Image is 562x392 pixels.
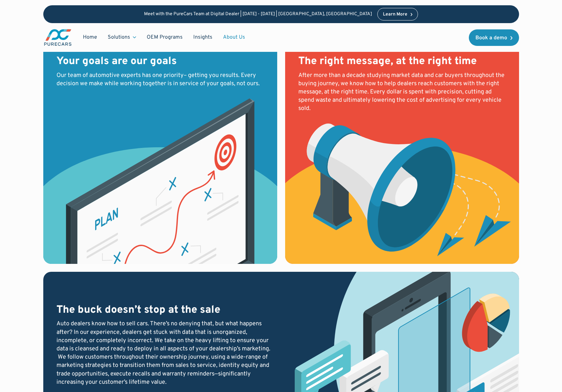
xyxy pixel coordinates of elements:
[141,31,188,44] a: OEM Programs
[56,303,271,317] h3: The buck doesn’t stop at the sale
[43,28,72,47] img: purecars logo
[383,12,407,17] div: Learn More
[285,124,519,264] img: megaphone illustration representing a campaign
[377,8,418,20] a: Learn More
[56,320,271,386] div: Auto dealers know how to sell cars. There’s no denying that, but what happens after? In our exper...
[144,12,372,17] p: Meet with the PureCars Team at Digital Dealer | [DATE] - [DATE] | [GEOGRAPHIC_DATA], [GEOGRAPHIC_...
[43,28,72,47] a: main
[56,71,264,88] div: Our team of automotive experts has one priority– getting you results. Every decision we make whil...
[475,35,507,41] div: Book a demo
[298,71,506,113] div: After more than a decade studying market data and car buyers throughout the buying journey, we kn...
[102,31,141,44] div: Solutions
[469,29,519,46] a: Book a demo
[188,31,218,44] a: Insights
[298,55,506,69] h3: The right message, at the right time
[218,31,250,44] a: About Us
[43,98,277,264] img: roadmap illustration
[56,55,264,69] h3: Your goals are our goals
[78,31,102,44] a: Home
[108,34,130,41] div: Solutions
